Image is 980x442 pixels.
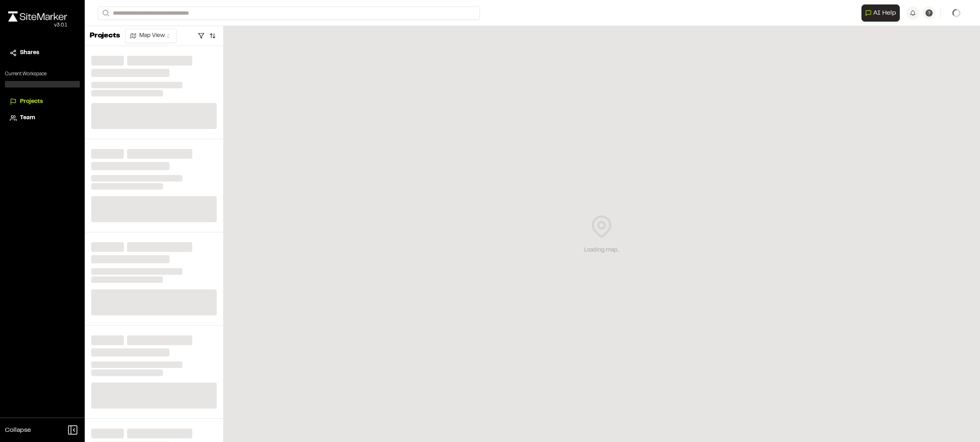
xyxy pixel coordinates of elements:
div: Open AI Assistant [861,4,903,22]
button: Open AI Assistant [861,4,900,22]
p: Projects [90,31,120,42]
p: Current Workspace [5,70,80,78]
div: Loading map... [584,246,620,255]
span: Collapse [5,425,31,435]
span: AI Help [873,8,896,18]
a: Projects [10,97,75,106]
a: Team [10,114,75,123]
span: Team [20,114,35,123]
img: rebrand.png [8,11,67,22]
div: Oh geez...please don't... [8,22,67,29]
span: Shares [20,48,39,57]
span: Projects [20,97,43,106]
a: Shares [10,48,75,57]
button: Search [98,7,112,20]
